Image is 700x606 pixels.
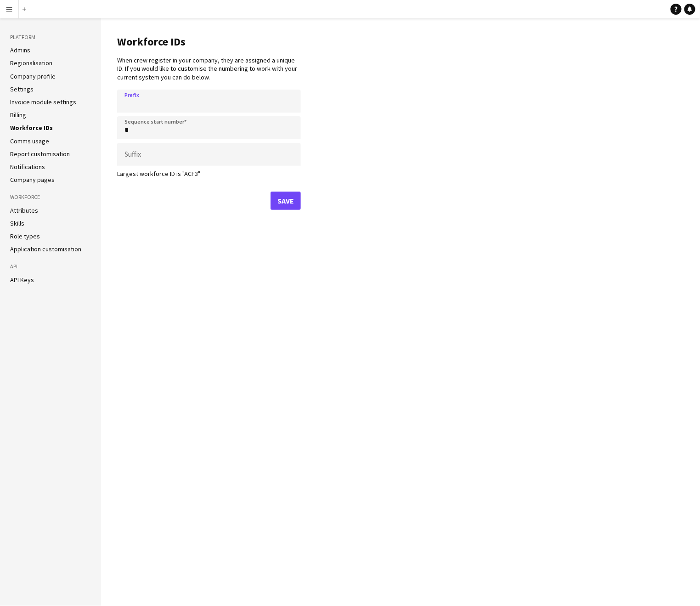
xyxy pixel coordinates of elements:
h3: API [10,262,91,271]
a: Application customisation [10,245,81,253]
a: Skills [10,219,24,227]
a: API Keys [10,276,34,284]
a: Regionalisation [10,59,52,67]
p: Largest workforce ID is "ACF3" [117,170,301,178]
a: Company profile [10,72,56,80]
a: Workforce IDs [10,124,53,132]
a: Billing [10,111,26,119]
h3: Workforce [10,193,91,201]
a: Report customisation [10,150,70,158]
a: Role types [10,232,40,240]
h1: Workforce IDs [117,35,301,49]
a: Settings [10,85,34,93]
a: Comms usage [10,137,49,145]
a: Notifications [10,163,45,171]
button: Save [271,192,301,210]
a: Invoice module settings [10,98,76,106]
h3: Platform [10,33,91,41]
p: When crew register in your company, they are assigned a unique ID. If you would like to customise... [117,56,301,81]
a: Attributes [10,206,38,215]
a: Admins [10,46,30,54]
a: Company pages [10,176,55,184]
